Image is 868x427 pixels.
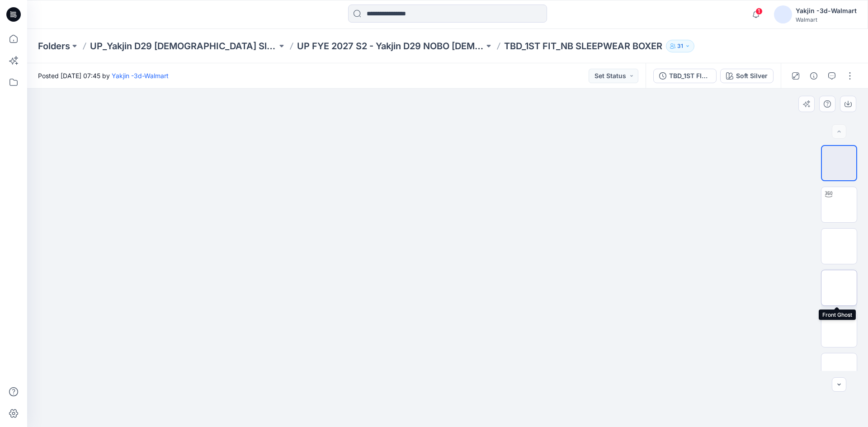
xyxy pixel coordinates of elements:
[796,5,857,16] div: Yakjin -3d-Walmart
[677,41,683,51] p: 31
[112,72,169,80] a: Yakjin -3d-Walmart
[653,69,717,83] button: TBD_1ST FIT_NB SLEEPWEAR BOXER
[504,40,662,52] p: TBD_1ST FIT_NB SLEEPWEAR BOXER
[297,40,484,52] a: UP FYE 2027 S2 - Yakjin D29 NOBO [DEMOGRAPHIC_DATA] Sleepwear
[774,5,792,23] img: avatar
[736,71,768,81] div: Soft Silver
[90,40,277,52] a: UP_Yakjin D29 [DEMOGRAPHIC_DATA] Sleep
[796,16,857,23] div: Walmart
[38,40,70,52] a: Folders
[807,69,821,83] button: Details
[755,8,763,15] span: 1
[669,71,711,81] div: TBD_1ST FIT_NB SLEEPWEAR BOXER
[38,71,169,80] span: Posted [DATE] 07:45 by
[666,40,694,52] button: 31
[720,69,774,83] button: Soft Silver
